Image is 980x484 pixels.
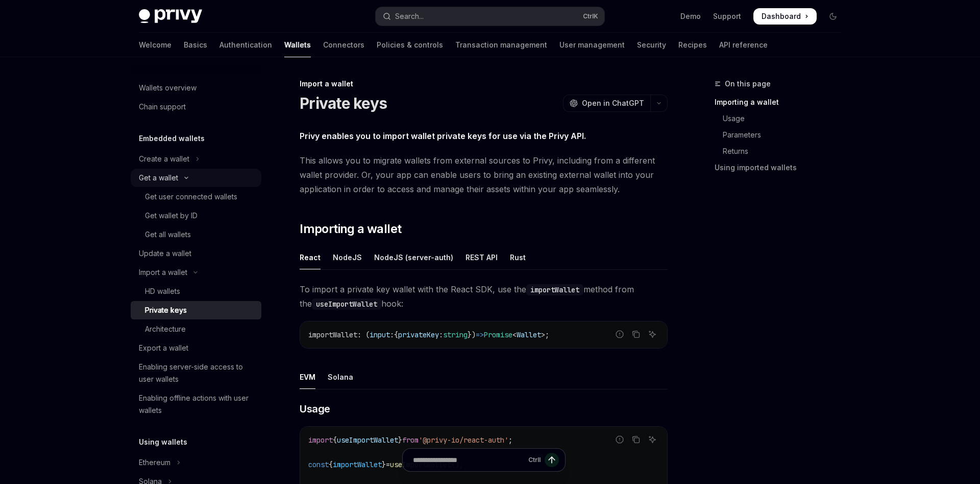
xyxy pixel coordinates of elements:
span: ; [545,330,549,339]
div: REST API [465,245,498,269]
span: Promise [484,330,512,339]
div: NodeJS (server-auth) [374,245,453,269]
a: Chain support [131,98,261,116]
div: Get all wallets [145,228,191,241]
code: useImportWallet [312,298,381,310]
code: importWallet [526,284,583,295]
a: Dashboard [753,8,817,25]
div: EVM [300,365,315,389]
h1: Private keys [300,94,387,112]
div: Update a wallet [139,247,191,260]
span: { [333,435,337,445]
a: Parameters [715,127,849,143]
span: : ( [357,330,370,339]
a: Basics [184,33,207,57]
button: Toggle Create a wallet section [131,150,261,168]
span: } [398,435,402,445]
span: < [512,330,517,339]
span: string [443,330,468,339]
div: Enabling offline actions with user wallets [139,392,255,417]
a: Export a wallet [131,339,261,357]
span: }) [468,330,476,339]
span: : [390,330,394,339]
div: Ethereum [139,456,170,469]
button: Report incorrect code [613,433,626,446]
span: Dashboard [762,11,801,21]
span: from [402,435,419,445]
button: Toggle Import a wallet section [131,263,261,282]
div: Import a wallet [139,266,187,279]
div: Import a wallet [300,79,668,89]
img: dark logo [139,9,202,24]
a: Architecture [131,320,261,338]
span: { [394,330,398,339]
a: HD wallets [131,282,261,301]
span: : [439,330,443,339]
span: ; [508,435,512,445]
div: React [300,245,321,269]
a: Authentication [219,33,272,57]
span: importWallet [308,330,357,339]
div: HD wallets [145,285,180,297]
button: Open search [376,7,604,26]
span: input [370,330,390,339]
a: Welcome [139,33,171,57]
a: API reference [719,33,768,57]
div: Rust [510,245,526,269]
div: Wallets overview [139,82,197,94]
span: > [541,330,545,339]
a: Wallets [284,33,311,57]
a: Update a wallet [131,244,261,263]
button: Toggle Get a wallet section [131,169,261,187]
a: User management [559,33,625,57]
span: To import a private key wallet with the React SDK, use the method from the hook: [300,282,668,311]
a: Recipes [678,33,707,57]
button: Send message [545,453,559,467]
div: Get wallet by ID [145,210,198,222]
div: Chain support [139,101,186,113]
div: Export a wallet [139,342,188,354]
button: Toggle Ethereum section [131,453,261,472]
div: Architecture [145,323,186,335]
button: Open in ChatGPT [563,95,650,112]
a: Transaction management [455,33,547,57]
span: Wallet [517,330,541,339]
a: Get wallet by ID [131,206,261,225]
span: Ctrl K [583,12,598,20]
a: Wallets overview [131,79,261,97]
div: Solana [328,365,353,389]
a: Enabling server-side access to user wallets [131,358,261,388]
button: Ask AI [646,433,659,446]
a: Importing a wallet [715,94,849,110]
div: Enabling server-side access to user wallets [139,361,255,385]
button: Toggle dark mode [825,8,841,25]
div: NodeJS [333,245,362,269]
a: Connectors [323,33,364,57]
a: Returns [715,143,849,159]
a: Usage [715,110,849,127]
a: Get all wallets [131,225,261,244]
span: '@privy-io/react-auth' [419,435,508,445]
a: Get user connected wallets [131,188,261,206]
h5: Embedded wallets [139,132,205,145]
span: => [476,330,484,339]
a: Using imported wallets [715,159,849,176]
a: Private keys [131,301,261,319]
a: Security [637,33,666,57]
span: Importing a wallet [300,221,401,237]
h5: Using wallets [139,436,187,448]
input: Ask a question... [413,449,524,471]
a: Enabling offline actions with user wallets [131,389,261,420]
div: Create a wallet [139,153,189,165]
div: Get user connected wallets [145,191,237,203]
button: Copy the contents from the code block [629,328,643,341]
span: Open in ChatGPT [582,98,644,108]
button: Report incorrect code [613,328,626,341]
span: useImportWallet [337,435,398,445]
div: Get a wallet [139,172,178,184]
span: On this page [725,78,771,90]
button: Copy the contents from the code block [629,433,643,446]
span: Usage [300,402,330,416]
span: privateKey [398,330,439,339]
a: Policies & controls [377,33,443,57]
